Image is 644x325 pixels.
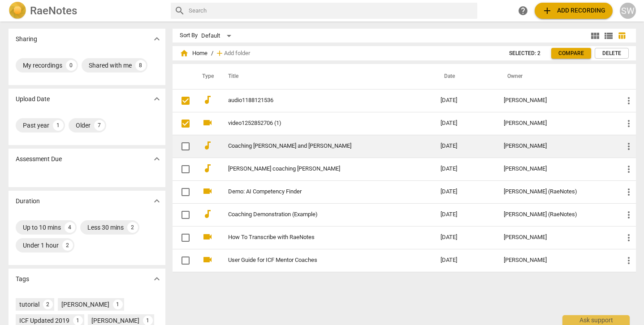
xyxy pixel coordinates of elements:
[623,187,634,197] span: more_vert
[504,188,609,195] div: [PERSON_NAME] (RaeNotes)
[202,117,213,128] span: videocam
[228,211,408,218] a: Coaching Demonstration (Example)
[433,203,497,226] td: [DATE]
[202,186,213,197] span: videocam
[9,2,164,20] a: LogoRaeNotes
[228,120,408,127] a: video1252852706 (1)
[174,5,185,16] span: search
[502,48,548,59] button: Selected: 2
[16,34,37,44] p: Sharing
[91,316,139,325] div: [PERSON_NAME]
[504,211,609,218] div: [PERSON_NAME] (RaeNotes)
[509,50,540,57] span: Selected: 2
[504,234,609,241] div: [PERSON_NAME]
[94,120,105,131] div: 7
[65,222,75,233] div: 4
[151,94,162,104] span: expand_more
[76,121,91,130] div: Older
[433,64,497,89] th: Date
[515,3,531,19] a: Help
[151,196,162,206] span: expand_more
[16,274,29,284] p: Tags
[623,118,634,129] span: more_vert
[433,226,497,249] td: [DATE]
[433,180,497,203] td: [DATE]
[19,316,69,325] div: ICF Updated 2019
[151,274,162,284] span: expand_more
[228,234,408,241] a: How To Transcribe with RaeNotes
[23,223,61,232] div: Up to 10 mins
[504,120,609,127] div: [PERSON_NAME]
[180,49,189,58] span: home
[135,60,146,71] div: 8
[558,50,584,57] span: Compare
[23,61,62,70] div: My recordings
[228,143,408,150] a: Coaching [PERSON_NAME] and [PERSON_NAME]
[150,32,164,46] button: Show more
[224,50,250,57] span: Add folder
[66,60,77,71] div: 0
[504,166,609,172] div: [PERSON_NAME]
[150,152,164,166] button: Show more
[590,30,601,41] span: view_module
[202,94,213,105] span: audiotrack
[551,48,591,59] a: Compare
[150,92,164,106] button: Show more
[16,197,40,206] p: Duration
[623,210,634,220] span: more_vert
[497,64,616,89] th: Owner
[23,241,59,250] div: Under 1 hour
[602,29,615,43] button: List view
[504,143,609,150] div: [PERSON_NAME]
[615,29,629,43] button: Table view
[127,222,138,233] div: 2
[542,5,605,16] span: Add recording
[620,3,636,19] button: SW
[189,4,474,18] input: Search
[535,3,613,19] button: Upload
[87,223,124,232] div: Less 30 mins
[623,95,634,106] span: more_vert
[215,49,224,58] span: add
[202,140,213,151] span: audiotrack
[195,64,217,89] th: Type
[62,240,73,251] div: 2
[151,34,162,44] span: expand_more
[150,194,164,208] button: Show more
[595,48,629,59] button: Delete
[433,158,497,180] td: [DATE]
[113,299,123,309] div: 1
[623,141,634,152] span: more_vert
[19,300,39,309] div: tutorial
[16,94,50,104] p: Upload Date
[504,257,609,264] div: [PERSON_NAME]
[30,4,77,17] h2: RaeNotes
[16,154,62,164] p: Assessment Due
[433,112,497,135] td: [DATE]
[211,50,213,57] span: /
[180,32,198,39] div: Sort By
[542,5,553,16] span: add
[228,97,408,104] a: audio1188121536
[623,164,634,175] span: more_vert
[202,254,213,265] span: videocam
[518,5,528,16] span: help
[151,154,162,164] span: expand_more
[228,166,408,172] a: [PERSON_NAME] coaching [PERSON_NAME]
[43,299,53,309] div: 2
[433,135,497,158] td: [DATE]
[202,163,213,174] span: audiotrack
[504,97,609,104] div: [PERSON_NAME]
[603,30,614,41] span: view_list
[228,257,408,264] a: User Guide for ICF Mentor Coaches
[623,255,634,266] span: more_vert
[61,300,109,309] div: [PERSON_NAME]
[433,249,497,272] td: [DATE]
[23,121,49,130] div: Past year
[623,232,634,243] span: more_vert
[89,61,132,70] div: Shared with me
[150,272,164,286] button: Show more
[433,89,497,112] td: [DATE]
[602,50,621,57] span: Delete
[180,49,207,58] span: Home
